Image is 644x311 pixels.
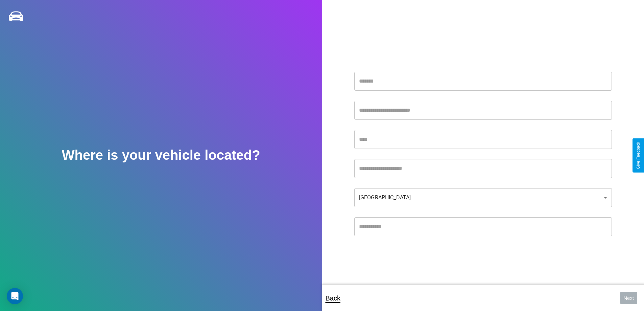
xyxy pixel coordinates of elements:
[636,142,641,169] div: Give Feedback
[620,292,637,304] button: Next
[354,188,612,207] div: [GEOGRAPHIC_DATA]
[7,288,23,304] div: Open Intercom Messenger
[326,292,340,304] p: Back
[62,148,260,163] h2: Where is your vehicle located?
